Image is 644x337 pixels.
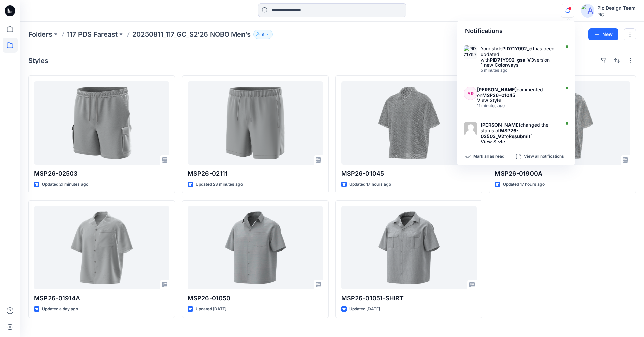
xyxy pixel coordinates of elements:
div: Pic Design Team [597,4,636,12]
strong: Resubmit [509,133,530,139]
p: 20250811_117_GC_S2’26 NOBO Men’s [132,30,251,39]
a: Folders [28,30,52,39]
div: Friday, August 15, 2025 03:45 [477,103,558,108]
div: PIC [597,12,636,17]
strong: [PERSON_NAME] [481,122,520,128]
h4: Styles [28,57,49,65]
p: Updated 17 hours ago [349,181,391,188]
p: View all notifications [524,154,564,160]
p: Updated 23 minutes ago [196,181,243,188]
p: Updated 21 minutes ago [42,181,88,188]
p: MSP26-01045 [341,169,477,178]
div: View Style [481,139,558,144]
div: Your style has been updated with version [481,45,558,63]
p: MSP26-02111 [188,169,323,178]
a: MSP26-01045 [341,81,477,165]
p: Updated 17 hours ago [503,181,545,188]
strong: [PERSON_NAME] [477,87,517,92]
strong: MSP26-01045 [482,92,515,98]
button: New [588,28,618,40]
p: MSP26-01050 [188,294,323,303]
div: Friday, August 15, 2025 03:50 [481,68,558,73]
strong: MSP26-02503_V2 [481,128,519,139]
p: MSP26-01914A [34,294,169,303]
p: MSP26-01051-SHIRT [341,294,477,303]
a: MSP26-01914A [34,206,169,289]
p: Updated [DATE] [349,306,380,313]
p: Mark all as read [473,154,504,160]
div: 1 new Colorways [481,63,558,67]
a: 117 PDS Fareast [67,30,118,39]
a: MSP26-01051-SHIRT [341,206,477,289]
div: View Style [477,98,558,103]
a: MSP26-01050 [188,206,323,289]
img: avatar [581,4,594,18]
div: YR [464,87,477,100]
a: MSP26-02503 [34,81,169,165]
p: Updated a day ago [42,306,78,313]
div: Notifications [457,21,575,41]
button: 9 [253,30,273,39]
strong: PID71Y992_dt [502,45,534,51]
p: MSP26-01900A [495,169,630,178]
div: commented on [477,87,558,98]
p: Updated [DATE] [196,306,226,313]
strong: PID71Y992_gsa_V3 [490,57,534,63]
div: changed the status of to ` [481,122,558,139]
p: MSP26-02503 [34,169,169,178]
img: PID71Y992_gsa_V3 [464,45,477,59]
img: Yeshmi Randike [464,122,477,135]
a: MSP26-02111 [188,81,323,165]
p: 9 [262,31,264,38]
